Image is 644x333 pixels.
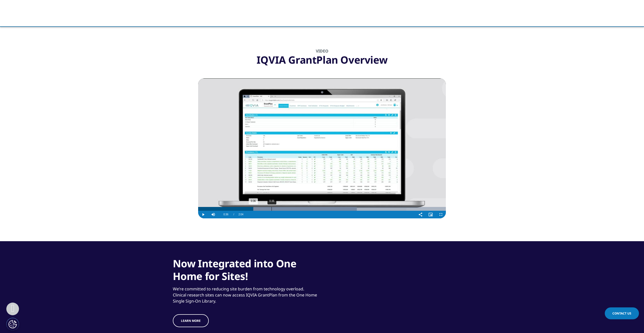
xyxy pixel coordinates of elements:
[198,78,446,218] video-js: Video Player
[612,311,631,316] span: Contact Us
[198,54,446,66] div: IQVIA GrantPlan Overview
[173,283,318,304] div: We’re committed to reducing site burden from technology overload. Clinical research sites can now...
[198,211,208,218] button: Play
[198,48,446,54] div: Video
[198,207,446,211] div: Progress Bar
[233,213,234,216] span: /
[223,211,228,218] span: 0:36
[173,314,209,327] a: LEARN MORE
[605,307,639,319] a: Contact Us
[181,319,201,323] span: LEARN MORE
[436,211,446,218] button: Fullscreen
[238,211,243,218] span: 2:04
[173,254,318,283] div: Now Integrated into One Home for Sites!
[416,211,426,218] button: Share
[6,318,19,330] button: Cookies Settings
[208,211,218,218] button: Mute
[426,211,436,218] button: Picture-in-Picture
